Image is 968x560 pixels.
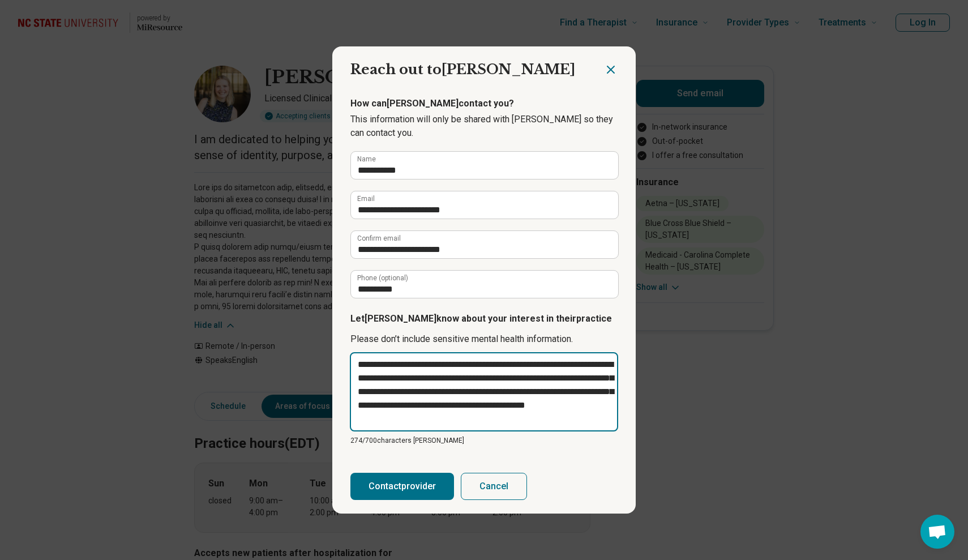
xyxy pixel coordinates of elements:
button: Cancel [461,473,527,500]
button: Contactprovider [350,473,454,500]
label: Email [357,195,375,202]
p: How can [PERSON_NAME] contact you? [350,97,618,110]
p: 274/ 700 characters [PERSON_NAME] [350,435,618,446]
p: This information will only be shared with [PERSON_NAME] so they can contact you. [350,113,618,140]
label: Name [357,156,376,163]
p: Let [PERSON_NAME] know about your interest in their practice [350,312,618,326]
button: Close dialog [604,63,618,76]
label: Confirm email [357,235,401,242]
label: Phone (optional) [357,275,408,281]
span: Reach out to [PERSON_NAME] [350,61,575,78]
p: Please don’t include sensitive mental health information. [350,332,618,346]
